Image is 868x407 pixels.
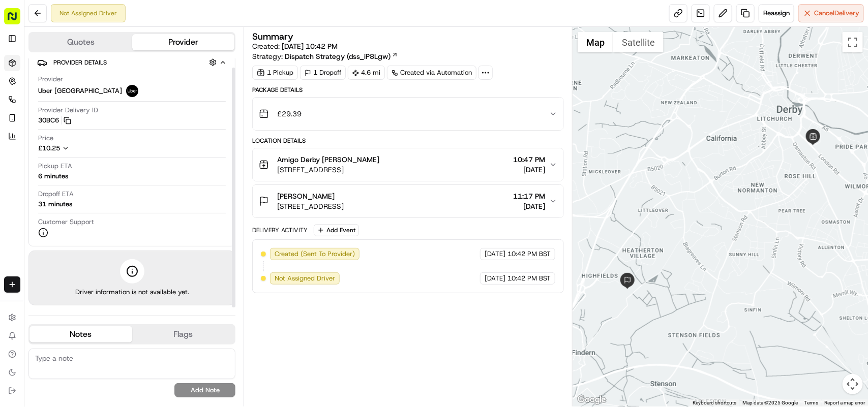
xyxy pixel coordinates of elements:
[578,32,613,52] button: Show street map
[763,9,790,18] span: Reassign
[38,172,68,181] div: 6 minutes
[485,274,505,283] span: [DATE]
[277,201,344,211] span: [STREET_ADDRESS]
[32,158,82,166] span: [PERSON_NAME]
[10,10,31,30] img: Nash
[38,134,53,143] span: Price
[300,66,346,80] div: 1 Dropoff
[38,200,72,209] div: 31 minutes
[252,226,308,234] div: Delivery Activity
[38,75,63,84] span: Provider
[10,175,26,192] img: Masood Aslam
[132,326,235,342] button: Flags
[742,400,798,405] span: Map data ©2025 Google
[798,4,864,22] button: CancelDelivery
[158,130,185,142] button: See all
[90,158,111,166] span: [DATE]
[26,66,183,76] input: Got a question? Start typing here...
[575,393,609,406] a: Open this area in Google Maps (opens a new window)
[75,288,189,297] span: Driver information is not available yet.
[53,58,107,67] span: Provider Details
[38,144,60,152] span: £10.25
[38,116,71,125] button: 30BC6
[38,162,72,171] span: Pickup ETA
[20,185,28,194] img: 1736555255976-a54dd68f-1ca7-489b-9aae-adbdc363a1c4
[275,274,335,283] span: Not Assigned Driver
[20,158,28,166] img: 1736555255976-a54dd68f-1ca7-489b-9aae-adbdc363a1c4
[253,98,563,130] button: £29.39
[173,100,185,112] button: Start new chat
[575,393,609,406] img: Google
[20,227,78,237] span: Knowledge Base
[285,51,391,61] span: Dispatch Strategy (dss_iP8Lgw)
[277,165,379,175] span: [STREET_ADDRESS]
[513,165,545,175] span: [DATE]
[275,249,355,259] span: Created (Sent To Provider)
[32,185,82,193] span: [PERSON_NAME]
[314,224,359,236] button: Add Event
[10,228,18,236] div: 📗
[253,148,563,181] button: Amigo Derby [PERSON_NAME][STREET_ADDRESS]10:47 PM[DATE]
[132,34,235,50] button: Provider
[10,41,185,57] p: Welcome 👋
[72,252,123,260] a: Powered byPylon
[38,144,128,153] button: £10.25
[513,201,545,211] span: [DATE]
[38,217,94,227] span: Customer Support
[277,109,302,119] span: £29.39
[10,148,26,164] img: Liam S.
[252,51,398,61] div: Strategy:
[513,191,545,201] span: 11:17 PM
[613,32,664,52] button: Show satellite imagery
[252,137,564,145] div: Location Details
[252,32,293,41] h3: Summary
[814,9,859,18] span: Cancel Delivery
[38,106,98,115] span: Provider Delivery ID
[10,132,68,140] div: Past conversations
[513,154,545,165] span: 10:47 PM
[282,42,338,51] span: [DATE] 10:42 PM
[96,227,163,237] span: API Documentation
[252,86,564,94] div: Package Details
[84,158,88,166] span: •
[46,107,140,115] div: We're available if you need us!
[38,86,122,96] span: Uber [GEOGRAPHIC_DATA]
[101,252,123,260] span: Pylon
[6,223,82,241] a: 📗Knowledge Base
[29,326,132,342] button: Notes
[485,249,505,259] span: [DATE]
[37,54,227,71] button: Provider Details
[84,185,88,193] span: •
[824,400,865,405] a: Report a map error
[82,223,167,241] a: 💻API Documentation
[348,66,385,80] div: 4.6 mi
[90,185,111,193] span: [DATE]
[843,374,863,394] button: Map camera controls
[252,41,338,51] span: Created:
[46,97,167,107] div: Start new chat
[29,34,132,50] button: Quotes
[277,154,379,165] span: Amigo Derby [PERSON_NAME]
[21,97,40,115] img: 5e9a9d7314ff4150bce227a61376b483.jpg
[253,185,563,217] button: [PERSON_NAME][STREET_ADDRESS]11:17 PM[DATE]
[843,32,863,52] button: Toggle fullscreen view
[277,191,335,201] span: [PERSON_NAME]
[86,228,94,236] div: 💻
[387,66,476,80] a: Created via Automation
[126,85,138,97] img: uber-new-logo.jpeg
[38,190,74,199] span: Dropoff ETA
[693,399,736,406] button: Keyboard shortcuts
[10,97,28,115] img: 1736555255976-a54dd68f-1ca7-489b-9aae-adbdc363a1c4
[285,51,398,61] a: Dispatch Strategy (dss_iP8Lgw)
[507,249,551,259] span: 10:42 PM BST
[252,66,298,80] div: 1 Pickup
[804,400,818,405] a: Terms (opens in new tab)
[507,274,551,283] span: 10:42 PM BST
[759,4,794,22] button: Reassign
